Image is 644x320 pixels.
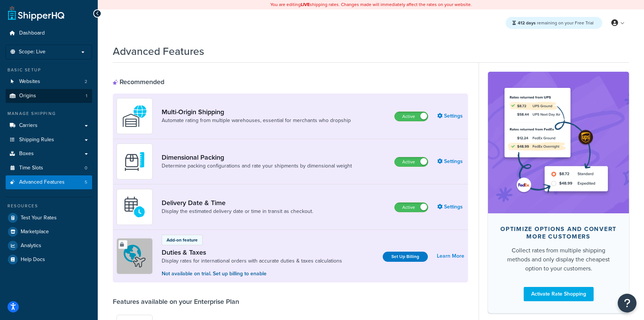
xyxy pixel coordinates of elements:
a: Marketplace [6,225,92,238]
span: 0 [85,165,87,171]
div: Basic Setup [6,67,92,73]
label: Active [395,157,428,166]
a: Boxes [6,147,92,161]
a: Settings [437,156,464,167]
a: Dashboard [6,26,92,40]
p: Not available on trial. Set up billing to enable [162,270,342,278]
span: 2 [85,78,87,85]
a: Test Your Rates [6,211,92,225]
div: Optimize options and convert more customers [500,225,617,240]
span: Test Your Rates [21,215,57,221]
a: Duties & Taxes [162,248,342,257]
a: Settings [437,111,464,121]
li: Advanced Features [6,175,92,189]
span: Time Slots [19,165,43,171]
a: Dimensional Packing [162,153,352,162]
span: Scope: Live [19,49,45,55]
span: Boxes [19,151,34,157]
span: Dashboard [19,30,45,36]
span: Analytics [21,243,41,249]
label: Active [395,112,428,121]
div: Manage Shipping [6,110,92,117]
h1: Advanced Features [113,44,204,59]
img: DTVBYsAAAAAASUVORK5CYII= [121,148,148,175]
a: Set Up Billing [383,252,428,262]
span: Marketplace [21,229,49,235]
a: Shipping Rules [6,133,92,147]
div: Resources [6,203,92,209]
span: Websites [19,78,40,85]
a: Advanced Features5 [6,175,92,189]
span: Shipping Rules [19,137,54,143]
span: Origins [19,93,36,99]
button: Open Resource Center [618,294,636,312]
li: Websites [6,75,92,89]
a: Carriers [6,119,92,133]
div: Recommended [113,78,164,86]
img: gfkeb5ejjkALwAAAABJRU5ErkJggg== [121,194,148,220]
li: Time Slots [6,161,92,175]
a: Help Docs [6,253,92,266]
a: Learn More [437,251,464,261]
p: Add-on feature [167,237,198,243]
li: Origins [6,89,92,103]
a: Settings [437,202,464,212]
img: feature-image-rateshop-7084cbbcb2e67ef1d54c2e976f0e592697130d5817b016cf7cc7e13314366067.png [499,83,618,202]
a: Time Slots0 [6,161,92,175]
a: Delivery Date & Time [162,199,313,207]
div: Collect rates from multiple shipping methods and only display the cheapest option to your customers. [500,246,617,273]
label: Active [395,203,428,212]
span: Help Docs [21,257,45,263]
b: LIVE [301,1,310,8]
span: 1 [86,93,87,99]
a: Origins1 [6,89,92,103]
a: Automate rating from multiple warehouses, essential for merchants who dropship [162,117,351,124]
a: Activate Rate Shopping [524,287,594,301]
div: Features available on your Enterprise Plan [113,297,239,306]
span: Advanced Features [19,179,65,186]
span: remaining on your Free Trial [518,20,594,26]
a: Analytics [6,239,92,252]
a: Multi-Origin Shipping [162,108,351,116]
span: Carriers [19,122,38,129]
a: Display rates for international orders with accurate duties & taxes calculations [162,257,342,265]
a: Websites2 [6,75,92,89]
a: Determine packing configurations and rate your shipments by dimensional weight [162,162,352,170]
a: Display the estimated delivery date or time in transit as checkout. [162,208,313,215]
img: WatD5o0RtDAAAAAElFTkSuQmCC [121,103,148,129]
span: 5 [85,179,87,186]
strong: 412 days [518,20,536,26]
